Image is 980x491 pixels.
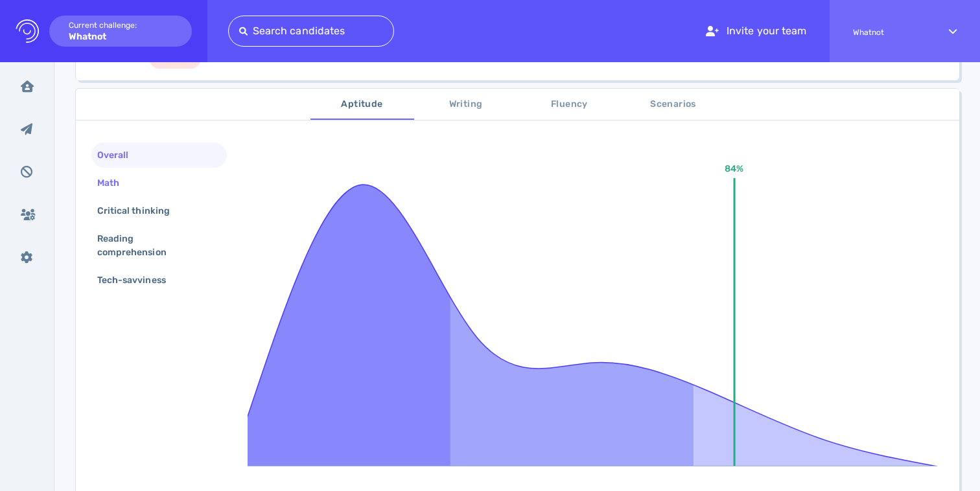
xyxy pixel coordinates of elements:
[95,201,185,220] div: Critical thinking
[629,97,717,113] span: Scenarios
[95,146,144,165] div: Overall
[95,174,135,192] div: Math
[725,163,743,174] text: 84%
[526,97,614,113] span: Fluency
[422,97,510,113] span: Writing
[853,28,926,37] span: Whatnot
[95,271,181,290] div: Tech-savviness
[95,229,213,262] div: Reading comprehension
[318,97,406,113] span: Aptitude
